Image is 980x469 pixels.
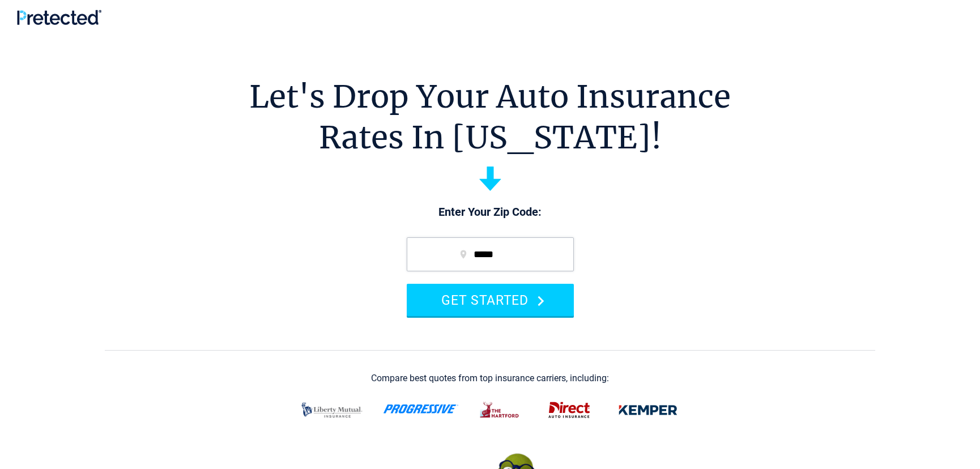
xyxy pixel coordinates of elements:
[472,395,528,425] img: thehartford
[407,237,574,271] input: zip code
[395,204,585,220] p: Enter Your Zip Code:
[383,404,459,413] img: progressive
[295,395,369,425] img: liberty
[249,76,731,158] h1: Let's Drop Your Auto Insurance Rates In [US_STATE]!
[542,395,597,425] img: direct
[371,373,609,383] div: Compare best quotes from top insurance carriers, including:
[611,395,685,425] img: kemper
[17,10,101,25] img: Pretected Logo
[407,284,574,316] button: GET STARTED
